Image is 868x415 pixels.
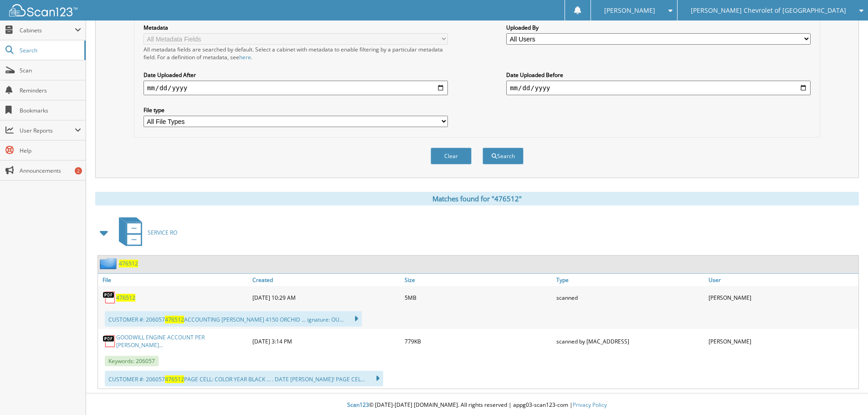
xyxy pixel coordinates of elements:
[402,331,555,351] div: 779KB
[239,53,251,61] a: here
[573,401,607,409] a: Privacy Policy
[347,401,369,409] span: Scan123
[706,274,858,286] a: User
[75,167,82,174] div: 2
[95,192,859,205] div: Matches found for "476512"
[144,106,448,114] label: File type
[250,288,402,307] div: [DATE] 10:29 AM
[554,274,706,286] a: Type
[116,294,135,302] a: 476512
[144,81,448,95] input: start
[20,147,81,154] span: Help
[706,331,858,351] div: [PERSON_NAME]
[144,46,448,61] div: All metadata fields are searched by default. Select a cabinet with metadata to enable filtering b...
[144,71,448,79] label: Date Uploaded After
[691,8,846,13] span: [PERSON_NAME] Chevrolet of [GEOGRAPHIC_DATA]
[105,311,362,327] div: CUSTOMER #: 206057 ACCOUNTING [PERSON_NAME] 4150 ORCHID ... ignature: OU...
[506,24,811,31] label: Uploaded By
[9,4,77,16] img: scan123-logo-white.svg
[20,67,81,74] span: Scan
[116,333,248,349] a: GOODWILL ENGINE ACCOUNT PER [PERSON_NAME]...
[103,334,116,348] img: PDF.png
[103,291,116,304] img: PDF.png
[402,288,555,307] div: 5MB
[604,8,655,13] span: [PERSON_NAME]
[105,371,383,386] div: CUSTOMER #: 206057 PAGE CELL: COLOR YEAR BLACK ... . DATE [PERSON_NAME]! PAGE CEL...
[20,26,75,34] span: Cabinets
[20,46,80,54] span: Search
[20,107,81,114] span: Bookmarks
[554,331,706,351] div: scanned by [MAC_ADDRESS]
[144,24,448,31] label: Metadata
[20,167,81,174] span: Announcements
[100,258,119,269] img: folder2.png
[431,148,472,164] button: Clear
[706,288,858,307] div: [PERSON_NAME]
[250,331,402,351] div: [DATE] 3:14 PM
[98,274,250,286] a: File
[105,356,159,366] span: Keywords: 206057
[554,288,706,307] div: scanned
[506,71,811,79] label: Date Uploaded Before
[506,81,811,95] input: end
[119,260,138,267] a: 476512
[148,229,177,236] span: SERVICE RO
[165,375,184,383] span: 476512
[483,148,524,164] button: Search
[165,316,184,323] span: 476512
[250,274,402,286] a: Created
[20,127,75,134] span: User Reports
[402,274,555,286] a: Size
[113,215,177,251] a: SERVICE RO
[20,87,81,94] span: Reminders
